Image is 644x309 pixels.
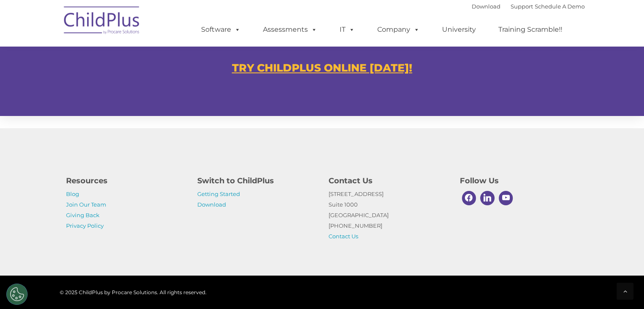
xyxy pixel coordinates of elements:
[329,233,358,240] a: Contact Us
[472,3,500,10] a: Download
[331,21,363,38] a: IT
[197,201,226,208] a: Download
[6,284,28,305] button: Cookies Settings
[460,189,478,207] a: Facebook
[232,61,412,74] a: TRY CHILDPLUS ONLINE [DATE]!
[460,175,578,187] h4: Follow Us
[369,21,428,38] a: Company
[193,21,249,38] a: Software
[472,3,585,10] font: |
[434,21,484,38] a: University
[197,190,240,197] a: Getting Started
[497,189,515,207] a: Youtube
[254,21,326,38] a: Assessments
[60,289,207,295] span: © 2025 ChildPlus by Procare Solutions. All rights reserved.
[329,189,447,242] p: [STREET_ADDRESS] Suite 1000 [GEOGRAPHIC_DATA] [PHONE_NUMBER]
[535,3,585,10] a: Schedule A Demo
[66,222,104,229] a: Privacy Policy
[60,0,144,43] img: ChildPlus by Procare Solutions
[511,3,533,10] a: Support
[66,201,106,208] a: Join Our Team
[329,175,447,187] h4: Contact Us
[66,175,185,187] h4: Resources
[197,175,316,187] h4: Switch to ChildPlus
[490,21,571,38] a: Training Scramble!!
[478,189,497,207] a: Linkedin
[66,212,100,218] a: Giving Back
[66,190,79,197] a: Blog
